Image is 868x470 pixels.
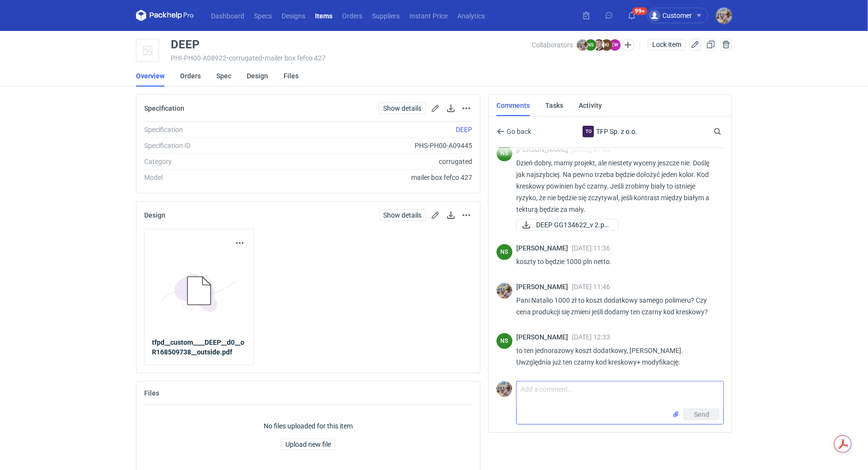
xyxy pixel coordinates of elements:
a: Comments [496,95,530,116]
a: Items [310,10,337,21]
a: Orders [180,65,201,87]
h2: Specification [144,104,184,112]
a: Suppliers [367,10,404,21]
button: Upload new file [281,439,335,450]
svg: Packhelp Pro [136,10,194,21]
div: mailer box fefco 427 [275,173,472,182]
div: Model [144,173,275,182]
span: [DATE] 12:33 [572,333,610,341]
figcaption: NS [496,244,512,260]
a: Instant Price [404,10,452,21]
div: PHS-PH00-A09445 [275,141,472,150]
a: Show details [379,209,426,221]
a: Dashboard [206,10,249,21]
span: Collaborators [532,41,573,49]
div: TFP Sp. z o.o. [563,126,658,137]
button: Send [684,409,719,420]
button: Edit spec [430,103,441,114]
span: Upload new file [285,441,331,448]
figcaption: To [583,126,594,137]
figcaption: NS [585,39,597,51]
button: Download design [445,209,457,221]
span: Send [694,411,709,418]
a: Spec [216,65,231,87]
a: Designs [277,10,310,21]
div: DEEP GG134622_v 2.pdf [516,219,613,231]
a: Show details [379,103,426,114]
div: DEEP [171,39,199,50]
h2: Design [144,211,165,219]
div: Category [144,157,275,166]
button: 99+ [624,8,640,23]
input: Search [712,126,743,137]
p: koszty to będzie 1000 pln netto. [516,256,716,267]
span: [PERSON_NAME] [516,146,572,153]
a: Activity [579,95,602,116]
button: Duplicate Item [705,39,717,50]
span: Go back [505,128,531,135]
span: • mailer box fefco 427 [262,54,326,62]
h2: Files [144,389,159,397]
figcaption: KI [601,39,613,51]
a: DEEP GG134622_v 2.pd... [516,219,618,231]
span: DEEP GG134622_v 2.pd... [536,220,610,230]
button: Go back [496,126,532,137]
button: Lock item [648,39,686,50]
span: Lock item [652,41,681,48]
span: [DATE] 11:36 [572,244,610,252]
div: TFP Sp. z o.o. [583,126,594,137]
span: [PERSON_NAME] [516,333,572,341]
a: DEEP [456,126,472,133]
button: Delete item [720,39,732,50]
p: Pani Natalio 1000 zł to koszt dodatkowy samego polimeru? Czy cena produkcji się zmieni jeśli doda... [516,294,716,318]
strong: tfpd__custom____DEEP__d0__oR168509738__outside.pdf [152,339,245,356]
span: [DATE] 11:46 [572,283,610,291]
p: to ten jednorazowy koszt dodatkowy, [PERSON_NAME]. Uwzględnia już ten czarny kod kreskowy+ modyfi... [516,345,716,368]
span: [DATE] 07:43 [572,146,610,153]
div: Natalia Stępak [496,146,512,162]
figcaption: NS [496,146,512,162]
figcaption: EW [609,39,621,51]
a: tfpd__custom____DEEP__d0__oR168509738__outside.pdf [152,338,246,357]
a: Specs [249,10,277,21]
p: Dzień dobry, mamy projekt, ale niestety wyceny jeszcze nie. Doślę jak najszybciej. Na pewno trzeb... [516,157,716,215]
a: Tasks [545,95,563,116]
div: Specification [144,125,275,134]
img: Maciej Sikora [593,39,605,51]
button: Customer [647,8,716,23]
a: Files [284,65,299,87]
div: Customer [649,10,692,21]
span: [PERSON_NAME] [516,283,572,291]
a: Analytics [452,10,490,21]
div: PHI-PH00-A08922 [171,54,532,62]
div: Natalia Stępak [496,244,512,260]
button: Edit collaborators [622,39,634,51]
div: corrugated [275,157,472,166]
button: Edit item [689,39,701,50]
a: Design [247,65,268,87]
img: Michał Palasek [496,381,512,397]
img: Michał Palasek [577,39,588,51]
span: • corrugated [226,54,262,62]
div: Natalia Stępak [496,333,512,349]
a: Orders [337,10,367,21]
button: Actions [234,237,246,249]
figcaption: NS [496,333,512,349]
button: Download specification [445,103,457,114]
button: Actions [461,209,472,221]
a: Overview [136,65,165,87]
img: Michał Palasek [716,8,732,24]
span: [PERSON_NAME] [516,244,572,252]
div: Specification ID [144,141,275,150]
img: Michał Palasek [496,283,512,299]
button: Actions [461,103,472,114]
p: No files uploaded for this item [264,421,353,431]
